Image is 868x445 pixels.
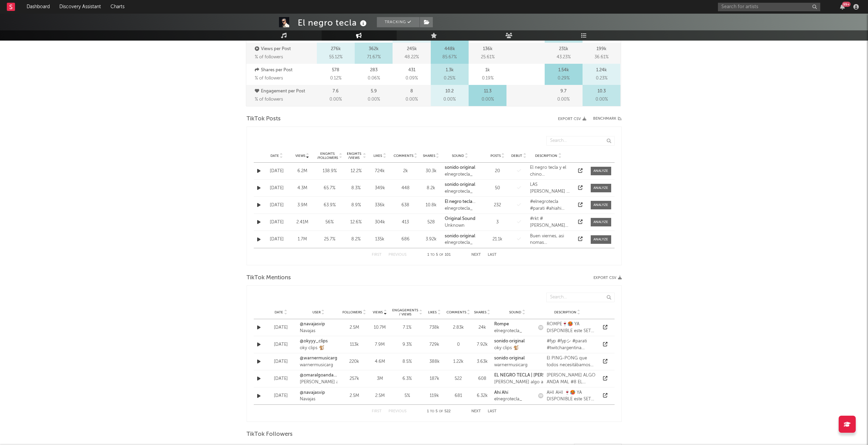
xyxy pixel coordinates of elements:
div: 8.2 % [346,236,366,243]
div: 522 [446,375,470,382]
p: 448k [444,45,455,53]
span: 0.00 % [329,95,342,104]
span: 0.29 % [558,74,570,83]
button: Last [488,253,497,257]
div: LAS [PERSON_NAME] AL RITMO 🔥#elnegrotecla #ahiahi [530,181,572,195]
p: 231k [559,45,568,53]
div: 3.9M [291,202,313,209]
div: 6.32k [474,392,491,399]
span: Sound [452,154,464,158]
div: 10.7M [371,324,388,331]
span: to [430,253,435,256]
span: Shares [423,154,435,158]
div: AHI AHI 🍷🥵 YA DISPONIBLE este SET de "NAVAJAS AL RITMO" junto a @elnegrotecla_ 🥳🎉 - - Productor: ... [547,389,596,403]
span: 0.06 % [368,74,380,83]
div: 2.83k [446,324,470,331]
div: warnermusicarg [300,362,337,369]
div: 304k [370,219,390,226]
div: El negro tecla [298,17,368,28]
span: 0.00 % [443,95,456,104]
span: 48.22 % [404,53,419,61]
div: 681 [446,392,470,399]
div: [DATE] [266,375,296,382]
p: 7.6 [333,87,339,95]
div: 113k [341,341,368,348]
div: 12.2 % [346,168,366,175]
div: 336k [370,202,390,209]
div: elnegrotecla_ [494,328,522,335]
input: Search... [546,136,615,146]
div: elnegrotecla_ [445,205,475,212]
div: 1 5 522 [420,407,458,416]
a: Ahí Ahíelnegrotecla_ [494,389,522,403]
div: 21.1k [487,236,508,243]
div: 65.7 % [317,185,342,192]
div: 2k [394,168,417,175]
div: 232 [487,202,508,209]
div: 135k [370,236,390,243]
span: TikTok Mentions [247,274,291,282]
div: 25.7 % [317,236,342,243]
span: Date [270,154,279,158]
div: 2.5M [341,392,368,399]
p: 9.7 [560,87,567,95]
span: 0.00 % [557,95,570,104]
div: 8.9 % [346,202,366,209]
div: 3.92k [421,236,441,243]
span: 0.09 % [406,74,418,83]
a: sonido originalelnegrotecla_ [445,233,475,246]
div: 119k [426,392,443,399]
span: Debut [511,154,522,158]
button: First [372,410,382,413]
div: 20 [487,168,508,175]
span: Likes [428,310,437,314]
div: Benchmark [593,115,622,123]
div: Buen viernes, asi nomas #elnegrotecla #[PERSON_NAME] [530,233,572,246]
div: 8.3 % [346,185,366,192]
div: elnegrotecla_ [445,239,475,246]
span: 71.67 % [367,53,381,61]
span: Description [554,310,576,314]
span: Comments [394,154,413,158]
button: Next [471,410,481,413]
a: sonido originalwarnermusicarg [494,355,528,368]
p: 362k [369,45,379,53]
div: 3 [487,219,508,226]
a: sonido originalelnegrotecla_ [445,181,475,195]
span: 0.19 % [482,74,494,83]
span: Views [373,310,383,314]
div: [DATE] [266,185,288,192]
p: 10.3 [598,87,606,95]
p: 276k [331,45,341,53]
strong: sonido original [445,234,475,238]
p: 136k [483,45,492,53]
div: [PERSON_NAME] algo anda mal & elnegrotecla_ [494,379,595,386]
p: Engagement per Post [255,87,315,95]
a: sonido originalelnegrotecla_ [445,164,475,178]
div: 50 [487,185,508,192]
div: 4.3M [291,185,313,192]
p: Shares per Post [255,66,315,74]
div: 4.6M [371,358,388,365]
div: [DATE] [266,168,288,175]
div: 448 [394,185,417,192]
p: 1.3k [446,66,454,74]
strong: sonido original [445,165,475,170]
span: of [439,253,443,256]
span: % of followers [255,97,283,102]
span: % of followers [255,76,283,80]
input: Search for artists [718,3,820,11]
span: Description [535,154,557,158]
div: Unknown [445,222,475,229]
div: oky clips 🐒 [300,345,337,352]
div: 5 % [392,392,423,399]
div: 724k [370,168,390,175]
span: 43.23 % [557,53,571,61]
div: 24k [474,324,491,331]
span: TikTok Posts [247,115,281,123]
button: Next [471,253,481,257]
a: @omaralgoandamal [300,372,337,379]
span: 0.00 % [406,95,418,104]
span: User [312,310,321,314]
div: [DATE] [266,392,296,399]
